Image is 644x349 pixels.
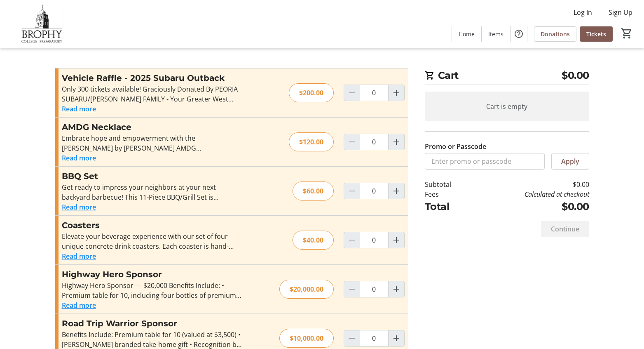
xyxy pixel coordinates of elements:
img: Brophy College Preparatory 's Logo [5,3,78,45]
button: Increment by one [389,134,404,150]
div: $20,000.00 [279,280,334,299]
div: Cart is empty [425,92,589,121]
label: Promo or Passcode [425,141,486,151]
input: Road Trip Warrior Sponsor Quantity [360,330,389,347]
div: Highway Hero Sponsor — $20,000 Benefits Include: • Premium table for 10, including four bottles o... [62,281,242,300]
h3: Coasters [62,219,242,231]
span: Log In [574,7,592,17]
input: Vehicle Raffle - 2025 Subaru Outback Quantity [360,85,389,101]
span: $0.00 [562,68,589,83]
td: $0.00 [472,199,589,214]
button: Apply [551,153,589,170]
a: Tickets [580,26,613,42]
button: Read more [62,202,96,212]
div: $120.00 [289,132,334,151]
a: Donations [534,26,576,42]
button: Increment by one [389,85,404,101]
td: Subtotal [425,179,473,189]
button: Help [511,26,527,42]
h2: Cart [425,68,589,85]
a: Home [452,26,481,42]
div: Embrace hope and empowerment with the [PERSON_NAME] by [PERSON_NAME] AMDG [PERSON_NAME] necklace,... [62,133,242,153]
h3: BBQ Set [62,170,242,182]
a: Items [482,26,510,42]
div: Elevate your beverage experience with our set of four unique concrete drink coasters. Each coaste... [62,231,242,251]
h3: Road Trip Warrior Sponsor [62,317,242,330]
span: Tickets [586,30,606,38]
button: Increment by one [389,330,404,346]
span: Sign Up [609,7,632,17]
td: $0.00 [472,179,589,189]
button: Cart [619,26,634,41]
div: $40.00 [293,231,334,250]
td: Calculated at checkout [472,189,589,199]
span: Donations [541,30,570,38]
button: Increment by one [389,232,404,248]
button: Sign Up [602,6,639,19]
button: Increment by one [389,281,404,297]
button: Read more [62,153,96,163]
input: Highway Hero Sponsor Quantity [360,281,389,297]
input: Coasters Quantity [360,232,389,248]
input: Enter promo or passcode [425,153,545,170]
button: Read more [62,251,96,261]
button: Increment by one [389,183,404,199]
h3: Highway Hero Sponsor [62,268,242,281]
input: BBQ Set Quantity [360,183,389,199]
div: $60.00 [293,182,334,200]
button: Read more [62,300,96,310]
input: AMDG Necklace Quantity [360,134,389,150]
div: Get ready to impress your neighbors at your next backyard barbecue! This 11-Piece BBQ/Grill Set i... [62,182,242,202]
td: Fees [425,189,473,199]
div: $200.00 [289,83,334,102]
h3: Vehicle Raffle - 2025 Subaru Outback [62,72,242,84]
button: Read more [62,104,96,114]
span: Home [459,30,475,38]
span: Items [488,30,503,38]
div: Only 300 tickets available! Graciously Donated By PEORIA SUBARU/[PERSON_NAME] FAMILY - Your Great... [62,84,242,104]
button: Log In [567,6,599,19]
div: $10,000.00 [279,329,334,348]
td: Total [425,199,473,214]
h3: AMDG Necklace [62,121,242,133]
span: Apply [561,156,579,166]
